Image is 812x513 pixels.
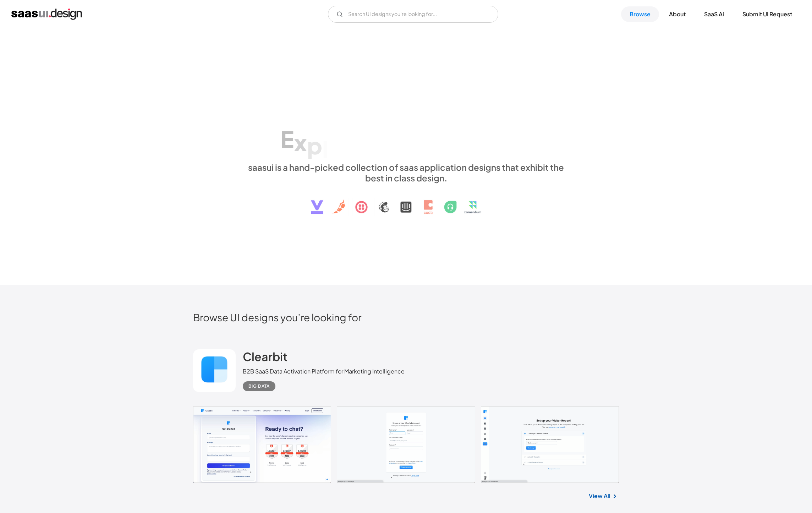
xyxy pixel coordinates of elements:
div: saasui is a hand-picked collection of saas application designs that exhibit the best in class des... [243,162,569,183]
div: x [294,129,307,156]
h2: Clearbit [243,349,287,364]
div: l [322,135,328,163]
div: B2B SaaS Data Activation Platform for Marketing Intelligence [243,367,405,376]
form: Email Form [328,6,498,23]
div: p [307,132,322,159]
input: Search UI designs you're looking for... [328,6,498,23]
a: home [11,9,82,20]
a: Browse [621,6,659,22]
img: text, icon, saas logo [298,183,514,220]
div: E [280,125,294,153]
a: View All [589,492,610,500]
a: Clearbit [243,349,287,367]
h2: Browse UI designs you’re looking for [193,311,619,323]
a: Submit UI Request [734,6,801,22]
div: Big Data [248,382,270,391]
a: SaaS Ai [696,6,733,22]
a: About [660,6,694,22]
h1: Explore SaaS UI design patterns & interactions. [243,100,569,155]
